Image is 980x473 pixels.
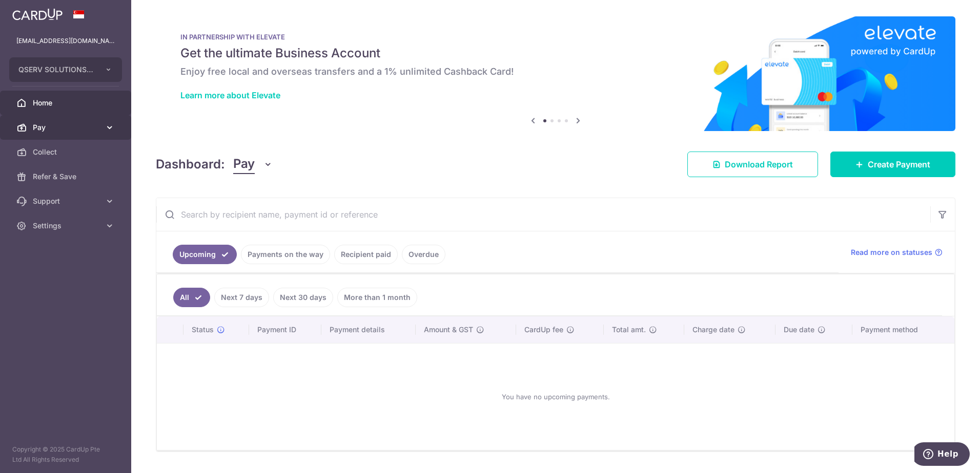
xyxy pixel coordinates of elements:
span: Collect [33,147,100,157]
th: Payment ID [249,316,322,343]
span: Read more on statuses [851,247,932,257]
span: Amount & GST [424,325,473,335]
a: Create Payment [830,152,955,177]
h4: Dashboard: [156,155,225,174]
button: Pay [233,155,273,174]
button: QSERV SOLUTIONS PTE. LTD. [9,57,122,82]
span: Charge date [692,325,734,335]
span: Total amt. [612,325,646,335]
span: Status [192,325,214,335]
h6: Enjoy free local and overseas transfers and a 1% unlimited Cashback Card! [180,66,931,78]
span: Home [33,98,100,108]
img: CardUp [12,8,63,20]
span: Due date [784,325,814,335]
a: Overdue [402,245,445,264]
a: Next 7 days [214,288,269,307]
span: QSERV SOLUTIONS PTE. LTD. [18,64,94,75]
span: CardUp fee [524,325,563,335]
a: Download Report [687,152,818,177]
span: Download Report [725,158,793,170]
input: Search by recipient name, payment id or reference [156,198,930,231]
h5: Get the ultimate Business Account [180,45,931,61]
p: [EMAIL_ADDRESS][DOMAIN_NAME] [16,36,115,46]
span: Settings [33,221,100,231]
a: Recipient paid [334,245,398,264]
span: Refer & Save [33,171,100,182]
iframe: Opens a widget where you can find more information [914,442,970,468]
a: Learn more about Elevate [180,90,280,100]
a: All [173,288,210,307]
span: Create Payment [868,158,930,170]
span: Pay [33,122,100,133]
a: Payments on the way [241,245,330,264]
a: Read more on statuses [851,247,943,257]
a: Next 30 days [273,288,333,307]
th: Payment details [321,316,416,343]
span: Pay [233,155,255,174]
div: You have no upcoming payments. [169,352,942,442]
th: Payment method [852,316,954,343]
a: Upcoming [173,245,237,264]
p: IN PARTNERSHIP WITH ELEVATE [180,33,931,41]
span: Support [33,196,100,206]
img: Renovation banner [156,16,955,131]
a: More than 1 month [337,288,417,307]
